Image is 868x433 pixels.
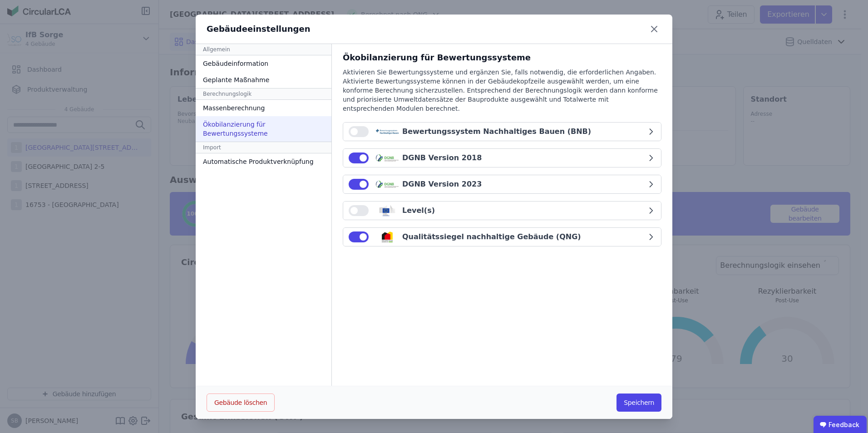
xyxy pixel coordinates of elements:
[196,88,331,100] div: Berechnungslogik
[196,153,331,170] div: Automatische Produktverknüpfung
[402,179,482,190] div: DGNB Version 2023
[402,153,482,163] div: DGNB Version 2018
[343,228,661,246] button: Qualitätssiegel nachhaltige Gebäude (QNG)
[207,394,275,412] button: Gebäude löschen
[196,72,331,88] div: Geplante Maßnahme
[343,68,661,122] div: Aktivieren Sie Bewertungssysteme und ergänzen Sie, falls notwendig, die erforderlichen Angaben. A...
[616,394,661,412] button: Speichern
[402,126,591,137] div: Bewertungssystem Nachhaltiges Bauen (BNB)
[343,51,661,64] div: Ökobilanzierung für Bewertungssysteme
[343,175,661,193] button: DGNB Version 2023
[376,179,399,190] img: dgnb_logo-x_03lAI3.svg
[196,100,331,116] div: Massenberechnung
[196,44,331,55] div: Allgemein
[376,205,399,216] img: levels_logo-Bv5juQb_.svg
[343,123,661,141] button: Bewertungssystem Nachhaltiges Bauen (BNB)
[196,55,331,72] div: Gebäudeinformation
[207,23,311,35] div: Gebäudeeinstellungen
[402,205,435,216] div: Level(s)
[376,153,399,163] img: dgnb_logo-x_03lAI3.svg
[196,142,331,153] div: Import
[343,202,661,220] button: Level(s)
[402,231,581,242] div: Qualitätssiegel nachhaltige Gebäude (QNG)
[376,231,399,242] img: qng_logo-BKTGsvz4.svg
[196,116,331,142] div: Ökobilanzierung für Bewertungssysteme
[376,126,399,137] img: bnb_logo-CNxcAojW.svg
[343,149,661,167] button: DGNB Version 2018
